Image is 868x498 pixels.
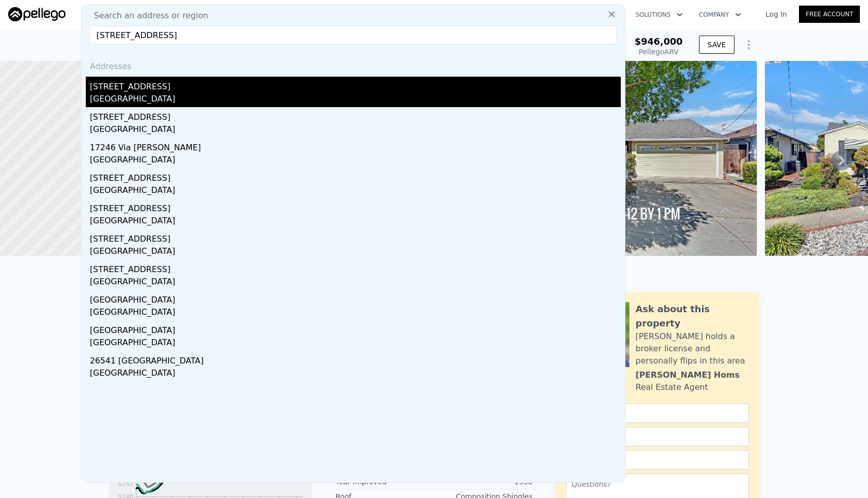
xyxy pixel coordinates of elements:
div: [STREET_ADDRESS] [90,107,621,123]
div: Real Estate Agent [636,381,708,393]
div: [GEOGRAPHIC_DATA] [90,123,621,138]
a: Log In [753,9,799,19]
div: [STREET_ADDRESS] [90,259,621,276]
span: Search an address or region [86,10,208,22]
div: [GEOGRAPHIC_DATA] [90,154,621,168]
div: [STREET_ADDRESS] [90,168,621,184]
div: [GEOGRAPHIC_DATA] [90,245,621,259]
button: Company [691,6,749,24]
div: [STREET_ADDRESS] [90,198,621,215]
div: [GEOGRAPHIC_DATA] [90,93,621,107]
div: [PERSON_NAME] holds a broker license and personally flips in this area [636,330,749,367]
div: [GEOGRAPHIC_DATA] [90,215,621,229]
button: Solutions [627,6,691,24]
div: [GEOGRAPHIC_DATA] [90,276,621,290]
div: Ask about this property [636,302,749,330]
div: [STREET_ADDRESS] [90,229,621,245]
div: [GEOGRAPHIC_DATA] [90,306,621,320]
div: [STREET_ADDRESS] [90,77,621,93]
div: 17246 Via [PERSON_NAME] [90,138,621,154]
button: Show Options [739,35,759,55]
button: SAVE [699,36,735,54]
div: [PERSON_NAME] Homs [636,369,740,381]
div: [GEOGRAPHIC_DATA] [90,320,621,337]
input: Phone [566,450,749,470]
div: Addresses [86,52,621,77]
div: [GEOGRAPHIC_DATA] [90,367,621,381]
div: [GEOGRAPHIC_DATA] [90,290,621,306]
img: Pellego [8,7,65,21]
input: Enter an address, city, region, neighborhood or zip code [90,26,617,44]
div: [GEOGRAPHIC_DATA] [90,337,621,351]
tspan: $263 [118,480,133,487]
div: [GEOGRAPHIC_DATA] [90,184,621,198]
div: 26541 [GEOGRAPHIC_DATA] [90,351,621,367]
input: Name [566,404,749,423]
div: Pellego ARV [635,47,683,57]
input: Email [566,427,749,446]
a: Free Account [799,6,860,23]
span: $946,000 [635,36,683,47]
